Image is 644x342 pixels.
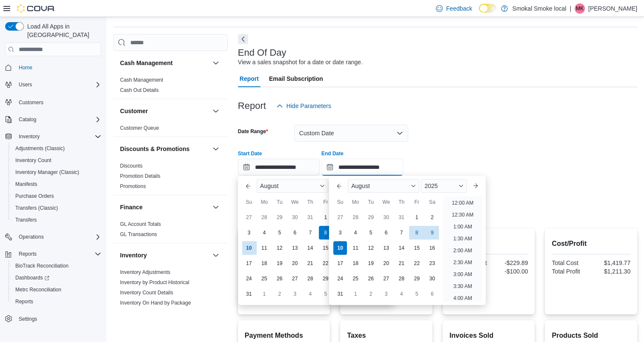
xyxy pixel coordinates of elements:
li: 3:00 AM [450,269,475,279]
div: day-26 [273,272,286,285]
span: Catalog [15,114,101,125]
div: day-31 [303,211,317,224]
button: Previous Month [332,179,346,193]
button: Catalog [2,114,105,125]
div: Button. Open the year selector. 2025 is currently selected. [421,179,467,193]
div: day-23 [425,256,439,270]
span: Metrc Reconciliation [12,285,101,295]
div: day-20 [379,256,393,270]
button: Hide Parameters [273,97,335,114]
div: day-14 [303,241,317,255]
span: Settings [15,313,101,324]
button: Inventory [15,131,43,142]
h3: Cash Management [120,59,173,67]
span: Reports [15,249,101,259]
span: Hide Parameters [286,102,331,110]
span: Reports [19,251,37,257]
div: day-15 [319,241,332,255]
span: Dashboards [15,274,49,281]
span: Manifests [15,181,37,188]
div: day-5 [364,226,378,239]
span: Report [240,70,259,87]
button: Adjustments (Classic) [9,142,105,154]
span: BioTrack Reconciliation [12,261,101,271]
button: Inventory [211,250,221,260]
div: day-28 [349,211,362,224]
span: Purchase Orders [12,191,101,201]
div: day-2 [364,287,378,301]
h2: Products Sold [552,331,630,341]
div: day-3 [379,287,393,301]
div: day-29 [364,211,378,224]
div: day-30 [425,272,439,285]
span: Dark Mode [479,13,479,13]
span: Inventory Count Details [120,289,173,296]
h3: End Of Day [238,48,286,58]
div: day-6 [379,226,393,239]
span: Adjustments (Classic) [12,143,101,154]
button: Finance [120,203,209,211]
span: Reports [12,296,101,307]
div: day-6 [288,226,302,239]
p: Smokal Smoke local [512,3,566,14]
span: August [260,182,279,189]
input: Dark Mode [479,4,497,13]
button: Inventory Manager (Classic) [9,166,105,178]
a: Customer Queue [120,125,159,131]
span: Inventory Manager (Classic) [15,169,79,176]
a: BioTrack Reconciliation [12,261,72,271]
div: day-22 [410,256,424,270]
div: day-21 [395,256,408,270]
div: day-29 [319,272,332,285]
span: August [351,182,370,189]
div: day-12 [273,241,286,255]
div: day-13 [379,241,393,255]
button: Customers [2,96,105,108]
div: day-29 [410,272,424,285]
button: Manifests [9,178,105,190]
div: day-30 [379,211,393,224]
label: End Date [321,150,343,157]
h3: Finance [120,203,143,211]
span: Transfers (Classic) [12,203,101,213]
div: -$100.00 [490,268,528,275]
div: day-28 [395,272,408,285]
button: Inventory [2,131,105,142]
span: Inventory [15,131,101,142]
span: Email Subscription [269,70,323,87]
div: day-27 [333,211,347,224]
span: Manifests [12,179,101,189]
span: Inventory Count [12,155,101,165]
div: Fr [319,195,332,209]
div: day-29 [273,211,286,224]
a: Customers [15,97,47,108]
a: Promotion Details [120,173,160,179]
span: Reports [15,298,33,305]
div: day-27 [379,272,393,285]
button: Inventory Count [9,154,105,166]
a: Cash Out Details [120,87,159,93]
div: Su [333,195,347,209]
p: [PERSON_NAME] [588,3,637,14]
button: Home [2,61,105,74]
div: day-18 [349,256,362,270]
a: Inventory On Hand by Package [120,300,191,306]
a: Inventory by Product Historical [120,279,189,285]
div: August, 2025 [241,210,349,302]
div: day-19 [364,256,378,270]
div: Fr [410,195,424,209]
div: day-3 [242,226,256,239]
div: day-25 [349,272,362,285]
div: day-28 [258,211,271,224]
span: Customers [15,97,101,107]
a: Reports [12,296,37,307]
div: Mo [258,195,271,209]
li: 3:30 AM [450,281,475,291]
h3: Discounts & Promotions [120,145,189,153]
a: Adjustments (Classic) [12,143,68,154]
div: day-7 [395,226,408,239]
button: Customer [211,106,221,116]
div: day-11 [349,241,362,255]
button: Discounts & Promotions [211,144,221,154]
a: Dashboards [12,273,53,283]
